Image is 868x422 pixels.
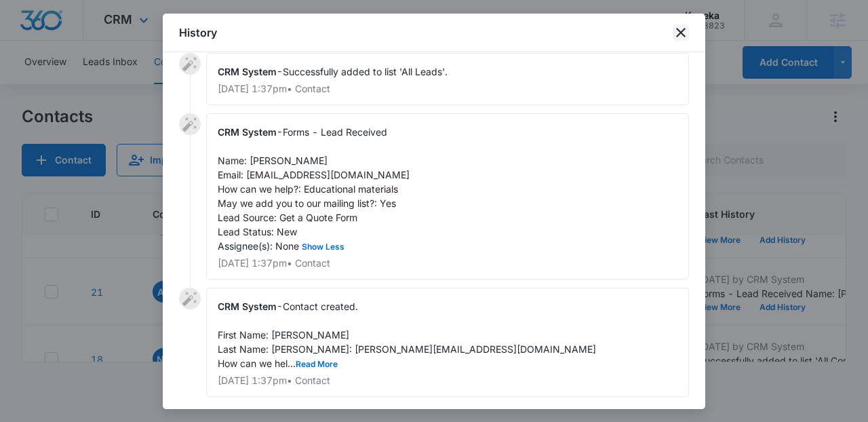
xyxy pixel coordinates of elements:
[673,24,689,41] button: close
[206,53,689,105] div: -
[218,84,677,94] p: [DATE] 1:37pm • Contact
[283,66,448,77] span: Successfully added to list 'All Leads'.
[218,258,677,268] p: [DATE] 1:37pm • Contact
[218,66,277,77] span: CRM System
[218,126,410,252] span: Forms - Lead Received Name: [PERSON_NAME] Email: [EMAIL_ADDRESS][DOMAIN_NAME] How can we help?: E...
[218,126,277,138] span: CRM System
[218,376,677,385] p: [DATE] 1:37pm • Contact
[218,301,596,369] span: Contact created. First Name: [PERSON_NAME] Last Name: [PERSON_NAME]: [PERSON_NAME][EMAIL_ADDRESS]...
[179,24,217,41] h1: History
[296,360,338,368] button: Read More
[299,243,347,251] button: Show Less
[206,288,689,397] div: -
[206,113,689,280] div: -
[218,301,277,312] span: CRM System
